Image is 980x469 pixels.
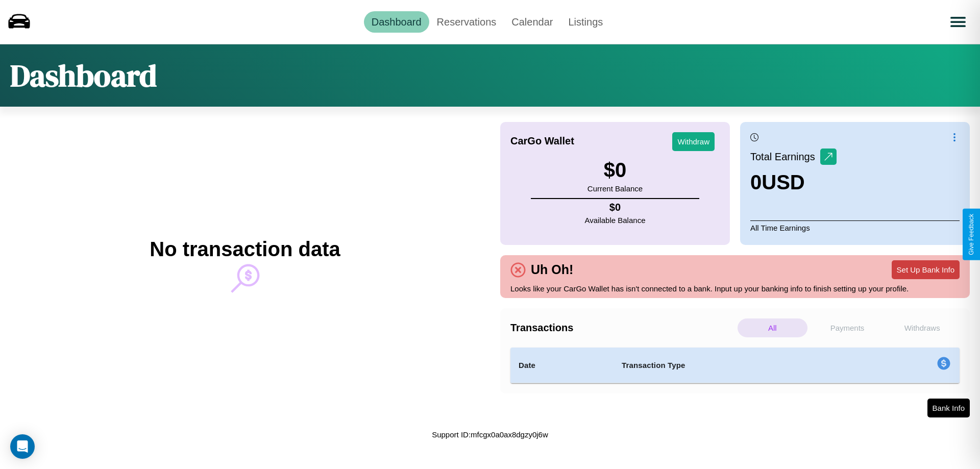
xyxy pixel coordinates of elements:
[364,11,429,33] a: Dashboard
[526,262,578,277] h4: Uh Oh!
[944,8,972,36] button: Open menu
[927,399,970,417] button: Bank Info
[510,282,960,295] p: Looks like your CarGo Wallet has isn't connected to a bank. Input up your banking info to finish ...
[432,428,548,441] p: Support ID: mfcgx0a0ax8dgzy0j6w
[968,214,975,255] div: Give Feedback
[10,55,157,96] h1: Dashboard
[587,159,643,182] h3: $ 0
[429,11,504,33] a: Reservations
[510,348,960,383] table: simple table
[738,318,807,337] p: All
[622,359,853,372] h4: Transaction Type
[585,213,646,227] p: Available Balance
[150,238,340,261] h2: No transaction data
[560,11,610,33] a: Listings
[519,359,605,372] h4: Date
[750,220,960,235] p: All Time Earnings
[892,260,960,279] button: Set Up Bank Info
[750,147,820,166] p: Total Earnings
[510,135,574,147] h4: CarGo Wallet
[813,318,883,337] p: Payments
[585,202,646,213] h4: $ 0
[10,434,35,459] div: Open Intercom Messenger
[887,318,957,337] p: Withdraws
[510,322,735,334] h4: Transactions
[504,11,560,33] a: Calendar
[587,182,643,195] p: Current Balance
[672,132,715,151] button: Withdraw
[750,171,837,194] h3: 0 USD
